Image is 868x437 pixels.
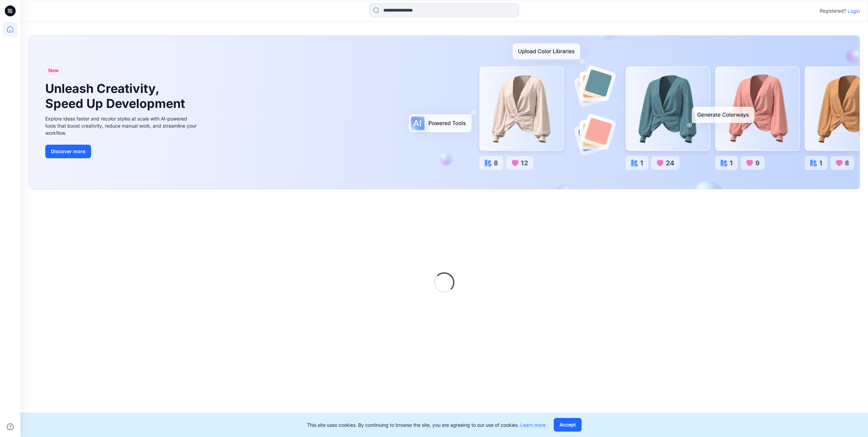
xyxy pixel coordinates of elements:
p: Registered? [820,7,846,15]
p: This site uses cookies. By continuing to browse the site, you are agreeing to our use of cookies. [307,421,546,428]
div: Explore ideas faster and recolor styles at scale with AI-powered tools that boost creativity, red... [45,115,198,136]
a: Learn more [520,422,546,428]
span: New [48,66,59,75]
h1: Unleash Creativity, Speed Up Development [45,81,188,111]
a: Discover more [45,145,198,158]
p: Login [848,7,860,15]
button: Discover more [45,145,91,158]
button: Accept [554,418,582,432]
